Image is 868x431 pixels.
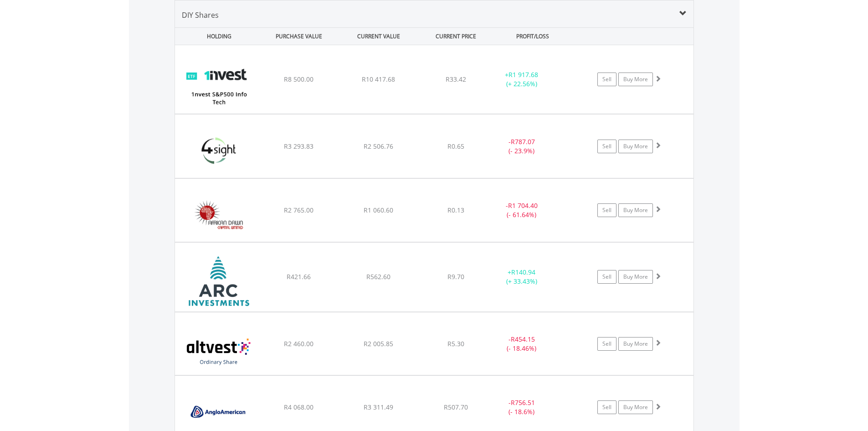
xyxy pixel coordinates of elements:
[284,339,313,348] span: R2 460.00
[284,75,313,83] span: R8 500.00
[511,335,535,343] span: R454.15
[364,403,393,411] span: R3 311.49
[447,142,464,151] span: R0.65
[366,272,390,281] span: R562.60
[447,339,464,348] span: R5.30
[364,142,393,151] span: R2 506.76
[597,337,616,351] a: Sell
[494,28,572,45] div: PROFIT/LOSS
[180,254,258,310] img: EQU.ZA.AIL.png
[597,140,616,153] a: Sell
[618,337,653,351] a: Buy More
[260,28,338,45] div: PURCHASE VALUE
[364,206,393,214] span: R1 060.60
[446,75,466,83] span: R33.42
[488,335,556,353] div: - (- 18.46%)
[419,28,492,45] div: CURRENT PRICE
[488,137,556,156] div: - (- 23.9%)
[618,140,653,153] a: Buy More
[180,126,258,175] img: EQU.ZA.4SI.png
[597,400,616,414] a: Sell
[511,268,535,276] span: R140.94
[618,400,653,414] a: Buy More
[180,190,258,239] img: EQU.ZA.ADW.png
[175,28,258,45] div: HOLDING
[618,203,653,217] a: Buy More
[182,10,219,20] span: DIY Shares
[340,28,418,45] div: CURRENT VALUE
[597,203,616,217] a: Sell
[284,206,313,214] span: R2 765.00
[284,403,313,411] span: R4 068.00
[447,206,464,214] span: R0.13
[444,403,468,411] span: R507.70
[180,57,258,111] img: EQU.ZA.ETF5IT.png
[597,270,616,284] a: Sell
[618,270,653,284] a: Buy More
[508,70,538,79] span: R1 917.68
[362,75,395,83] span: R10 417.68
[488,70,556,88] div: + (+ 22.56%)
[508,201,538,210] span: R1 704.40
[180,324,258,373] img: EQU.ZA.ALV.png
[488,201,556,219] div: - (- 61.64%)
[364,339,393,348] span: R2 005.85
[618,73,653,86] a: Buy More
[447,272,464,281] span: R9.70
[488,268,556,286] div: + (+ 33.43%)
[287,272,311,281] span: R421.66
[597,73,616,86] a: Sell
[511,398,535,407] span: R756.51
[284,142,313,151] span: R3 293.83
[511,137,535,146] span: R787.07
[488,398,556,416] div: - (- 18.6%)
